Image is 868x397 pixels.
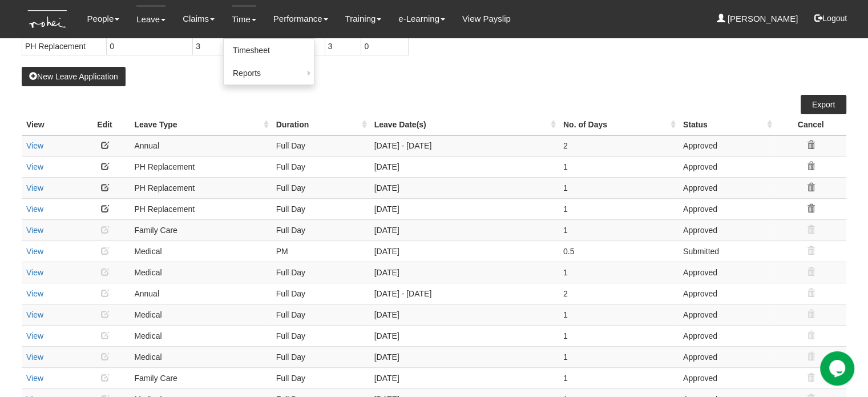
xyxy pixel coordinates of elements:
[361,37,408,55] td: 0
[183,6,215,32] a: Claims
[130,325,271,346] td: Medical
[820,351,857,386] iframe: chat widget
[370,262,559,283] td: [DATE]
[224,39,314,62] a: Timesheet
[679,198,775,219] td: Approved
[370,135,559,156] td: [DATE] - [DATE]
[272,219,370,240] td: Full Day
[107,37,193,55] td: 0
[345,6,382,32] a: Training
[370,156,559,177] td: [DATE]
[130,283,271,304] td: Annual
[26,331,43,340] a: View
[130,240,271,262] td: Medical
[26,226,43,235] a: View
[130,367,271,388] td: Family Care
[717,6,798,32] a: [PERSON_NAME]
[679,156,775,177] td: Approved
[130,135,271,156] td: Annual
[398,6,445,32] a: e-Learning
[559,156,679,177] td: 1
[272,156,370,177] td: Full Day
[370,283,559,304] td: [DATE] - [DATE]
[130,346,271,367] td: Medical
[679,114,775,135] th: Status : activate to sort column ascending
[559,177,679,198] td: 1
[136,6,165,33] a: Leave
[559,198,679,219] td: 1
[679,346,775,367] td: Approved
[370,240,559,262] td: [DATE]
[26,310,43,319] a: View
[130,177,271,198] td: PH Replacement
[22,114,80,135] th: View
[806,5,855,32] button: Logout
[559,135,679,156] td: 2
[272,177,370,198] td: Full Day
[22,37,107,55] td: PH Replacement
[26,289,43,298] a: View
[272,240,370,262] td: PM
[370,114,559,135] th: Leave Date(s) : activate to sort column ascending
[370,177,559,198] td: [DATE]
[679,325,775,346] td: Approved
[679,262,775,283] td: Approved
[559,219,679,240] td: 1
[193,37,261,55] td: 3
[272,367,370,388] td: Full Day
[559,114,679,135] th: No. of Days : activate to sort column ascending
[232,6,256,33] a: Time
[679,177,775,198] td: Approved
[679,367,775,388] td: Approved
[679,283,775,304] td: Approved
[679,219,775,240] td: Approved
[370,325,559,346] td: [DATE]
[559,325,679,346] td: 1
[26,162,43,171] a: View
[679,240,775,262] td: Submitted
[272,135,370,156] td: Full Day
[272,304,370,325] td: Full Day
[272,346,370,367] td: Full Day
[462,6,511,32] a: View Payslip
[26,183,43,193] a: View
[370,219,559,240] td: [DATE]
[26,268,43,277] a: View
[272,114,370,135] th: Duration : activate to sort column ascending
[26,247,43,256] a: View
[80,114,130,135] th: Edit
[224,62,314,85] a: Reports
[272,325,370,346] td: Full Day
[26,204,43,214] a: View
[801,95,846,114] a: Export
[130,198,271,219] td: PH Replacement
[272,262,370,283] td: Full Day
[370,367,559,388] td: [DATE]
[273,6,328,32] a: Performance
[559,304,679,325] td: 1
[26,141,43,150] a: View
[130,304,271,325] td: Medical
[679,304,775,325] td: Approved
[26,352,43,362] a: View
[370,346,559,367] td: [DATE]
[130,262,271,283] td: Medical
[559,240,679,262] td: 0.5
[559,367,679,388] td: 1
[775,114,846,135] th: Cancel
[272,198,370,219] td: Full Day
[559,283,679,304] td: 2
[370,198,559,219] td: [DATE]
[22,67,126,86] button: New Leave Application
[679,135,775,156] td: Approved
[272,283,370,304] td: Full Day
[325,37,361,55] td: 3
[370,304,559,325] td: [DATE]
[559,262,679,283] td: 1
[130,156,271,177] td: PH Replacement
[130,219,271,240] td: Family Care
[26,374,43,383] a: View
[130,114,271,135] th: Leave Type : activate to sort column ascending
[87,6,120,32] a: People
[559,346,679,367] td: 1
